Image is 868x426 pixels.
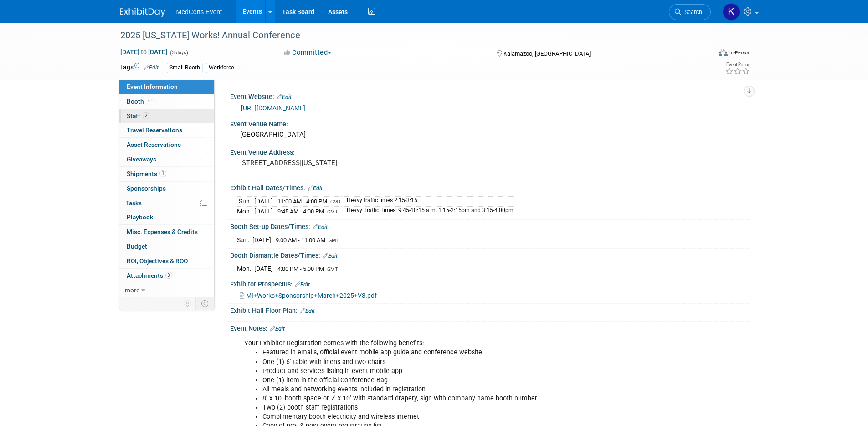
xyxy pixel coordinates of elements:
[262,348,643,357] li: Featured in emails, official event mobile app guide and conference website
[254,197,273,207] td: [DATE]
[119,138,214,152] a: Asset Reservations
[169,50,188,56] span: (3 days)
[277,198,327,205] span: 11:00 AM - 4:00 PM
[119,109,214,123] a: Staff2
[323,253,338,259] a: Edit
[119,269,214,283] a: Attachments3
[262,412,643,421] li: Complimentary booth electricity and wireless internet
[119,80,214,94] a: Event Information
[119,196,214,210] a: Tasks
[120,8,165,17] img: ExhibitDay
[139,48,148,56] span: to
[330,199,341,205] span: GMT
[230,304,749,316] div: Exhibit Hall Floor Plan:
[669,4,711,20] a: Search
[246,292,377,299] span: MI+Works+Sponsorship+March+2025+V3.pdf
[120,48,168,56] span: [DATE] [DATE]
[127,213,153,221] span: Playbook
[313,224,328,230] a: Edit
[180,297,196,309] td: Personalize Event Tab Strip
[252,235,271,245] td: [DATE]
[657,47,751,61] div: Event Format
[262,385,643,394] li: All meals and networking events included in registration
[725,62,750,67] div: Event Rating
[237,128,742,142] div: [GEOGRAPHIC_DATA]
[262,403,643,412] li: Two (2) booth staff registrations
[126,199,142,207] span: Tasks
[125,286,139,294] span: more
[277,208,324,215] span: 9:45 AM - 4:00 PM
[241,104,305,112] a: [URL][DOMAIN_NAME]
[230,220,749,232] div: Booth Set-up Dates/Times:
[237,197,254,207] td: Sun.
[723,3,740,21] img: Kayla Haack
[230,322,749,333] div: Event Notes:
[127,98,154,105] span: Booth
[119,94,214,109] a: Booth
[127,141,181,148] span: Asset Reservations
[119,210,214,224] a: Playbook
[295,281,310,288] a: Edit
[327,209,338,215] span: GMT
[117,27,697,44] div: 2025 [US_STATE] Works! Annual Conference
[329,238,339,244] span: GMT
[127,272,172,279] span: Attachments
[230,249,749,260] div: Booth Dismantle Dates/Times:
[195,297,214,309] td: Toggle Event Tabs
[237,264,254,274] td: Mon.
[308,185,323,192] a: Edit
[127,112,149,119] span: Staff
[119,283,214,297] a: more
[119,182,214,196] a: Sponsorships
[277,94,292,100] a: Edit
[237,235,252,245] td: Sun.
[230,181,749,193] div: Exhibit Hall Dates/Times:
[327,266,338,272] span: GMT
[262,376,643,385] li: One (1) item in the official Conference Bag
[119,152,214,166] a: Giveaways
[119,167,214,181] a: Shipments1
[230,117,749,129] div: Event Venue Name:
[300,308,315,314] a: Edit
[127,257,188,265] span: ROI, Objectives & ROO
[148,99,153,104] i: Booth reservation complete
[503,50,591,57] span: Kalamazoo, [GEOGRAPHIC_DATA]
[341,197,514,207] td: Heavy traffic times 2:15-3:15
[729,49,750,56] div: In-Person
[254,207,273,216] td: [DATE]
[127,185,166,192] span: Sponsorships
[719,49,728,56] img: Format-Inperson.png
[167,63,203,73] div: Small Booth
[262,358,643,367] li: One (1) 6' table with linens and two chairs
[254,264,273,274] td: [DATE]
[127,83,178,90] span: Event Information
[270,326,285,332] a: Edit
[262,394,643,403] li: 8' x 10' booth space or 7' x 10' with standard drapery, sign with company name booth number
[230,277,749,289] div: Exhibitor Prospectus:
[119,225,214,239] a: Misc. Expenses & Credits
[159,170,166,177] span: 1
[119,239,214,254] a: Budget
[230,90,749,102] div: Event Website:
[277,265,324,272] span: 4:00 PM - 5:00 PM
[119,123,214,137] a: Travel Reservations
[262,367,643,376] li: Product and services listing in event mobile app
[127,170,166,177] span: Shipments
[681,9,702,16] span: Search
[119,254,214,268] a: ROI, Objectives & ROO
[176,8,222,16] span: MedCerts Event
[120,62,159,73] td: Tags
[276,237,325,244] span: 9:00 AM - 11:00 AM
[230,145,749,157] div: Event Venue Address:
[341,207,514,216] td: Heavy Traffic Times: 9:45-10:15 a.m. 1:15-2:15pm and 3:15-4:00pm
[165,272,172,279] span: 3
[127,126,182,134] span: Travel Reservations
[240,292,377,299] a: MI+Works+Sponsorship+March+2025+V3.pdf
[127,156,156,163] span: Giveaways
[127,243,147,250] span: Budget
[206,63,236,73] div: Workforce
[144,64,159,71] a: Edit
[240,159,436,167] pre: [STREET_ADDRESS][US_STATE]
[143,112,149,119] span: 2
[281,48,335,57] button: Committed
